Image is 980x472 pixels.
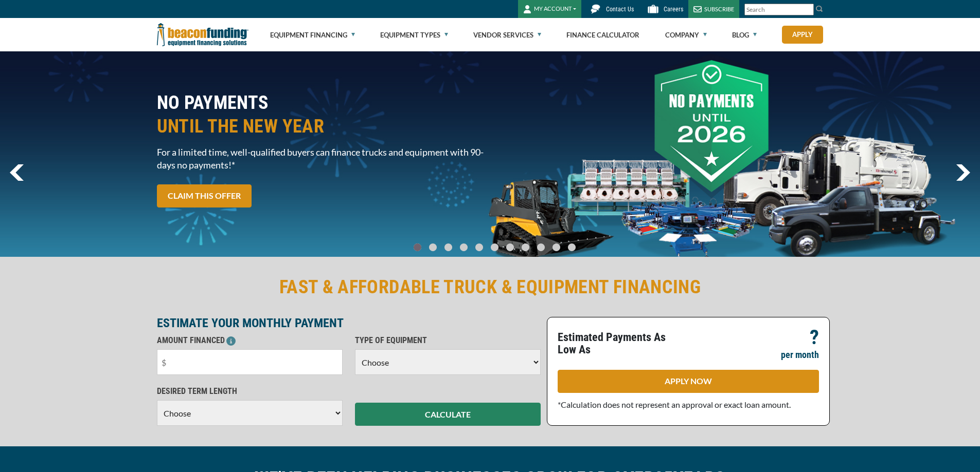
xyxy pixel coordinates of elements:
a: Equipment Financing [270,18,355,51]
a: next [956,164,970,181]
span: UNTIL THE NEW YEAR [157,115,484,138]
span: Careers [664,6,683,13]
a: Apply [782,26,823,44]
a: CLAIM THIS OFFER [157,184,252,207]
h2: FAST & AFFORDABLE TRUCK & EQUIPMENT FINANCING [157,275,824,299]
a: previous [10,164,24,181]
a: Clear search text [803,6,811,14]
p: TYPE OF EQUIPMENT [355,334,541,347]
p: ? [810,331,819,344]
a: APPLY NOW [558,370,819,393]
a: Go To Slide 10 [565,243,578,252]
p: per month [781,349,819,361]
a: Go To Slide 4 [473,243,485,252]
a: Go To Slide 0 [411,243,423,252]
h2: NO PAYMENTS [157,91,484,138]
p: AMOUNT FINANCED [157,334,343,347]
a: Go To Slide 7 [519,243,531,252]
p: DESIRED TERM LENGTH [157,385,343,398]
input: $ [157,349,343,375]
img: Search [815,5,824,13]
a: Equipment Types [380,18,448,51]
span: Contact Us [606,6,634,13]
a: Go To Slide 1 [426,243,439,252]
img: Beacon Funding Corporation logo [157,18,248,51]
a: Go To Slide 2 [442,243,454,252]
p: ESTIMATE YOUR MONTHLY PAYMENT [157,317,541,329]
a: Go To Slide 6 [504,243,516,252]
a: Vendor Services [473,18,541,51]
p: Estimated Payments As Low As [558,331,682,356]
a: Go To Slide 8 [534,243,547,252]
a: Company [665,18,707,51]
span: For a limited time, well-qualified buyers can finance trucks and equipment with 90-days no paymen... [157,146,484,172]
a: Go To Slide 9 [550,243,562,252]
span: *Calculation does not represent an approval or exact loan amount. [558,400,791,409]
a: Finance Calculator [566,18,639,51]
button: CALCULATE [355,403,541,426]
img: Right Navigator [956,164,970,181]
img: Left Navigator [10,164,24,181]
a: Blog [732,18,757,51]
input: Search [744,4,814,15]
a: Go To Slide 5 [488,243,501,252]
a: Go To Slide 3 [457,243,470,252]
